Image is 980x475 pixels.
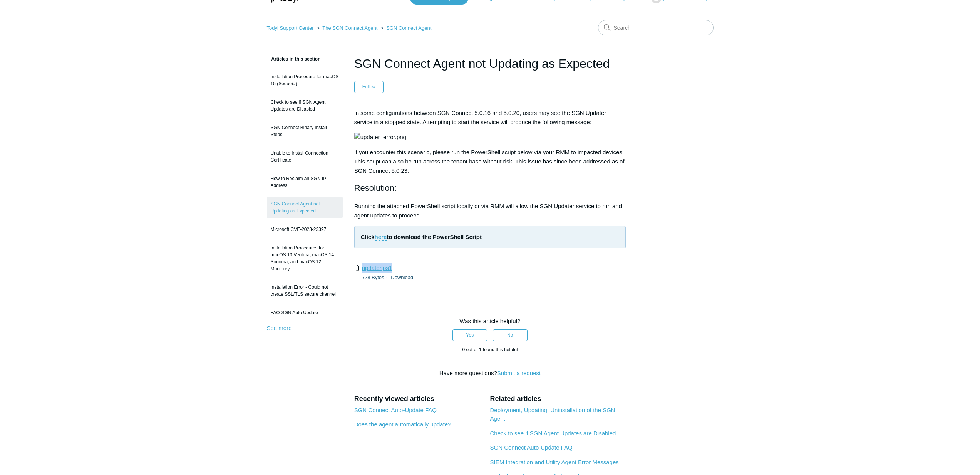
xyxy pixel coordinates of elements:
h1: SGN Connect Agent not Updating as Expected [354,54,626,73]
h2: Recently viewed articles [354,394,482,404]
button: This article was helpful [452,329,487,341]
p: If you encounter this scenario, please run the PowerShell script below via your RMM to impacted d... [354,148,626,175]
a: SGN Connect Agent not Updating as Expected [267,197,343,218]
a: Installation Procedure for macOS 15 (Sequoia) [267,69,343,91]
a: Check to see if SGN Agent Updates are Disabled [267,95,343,116]
a: SGN Connect Agent [386,25,431,31]
a: SIEM Integration and Utility Agent Error Messages [490,459,618,465]
span: 728 Bytes [362,275,389,280]
a: Submit a request [497,370,541,376]
strong: Click to download the PowerShell Script [361,234,482,241]
li: SGN Connect Agent [379,25,431,31]
p: In some configurations between SGN Connect 5.0.16 and 5.0.20, users may see the SGN Updater servi... [354,108,626,127]
img: updater_error.png [354,133,406,142]
span: 0 out of 1 found this helpful [462,347,518,352]
p: Running the attached PowerShell script locally or via RMM will allow the SGN Updater service to r... [354,202,626,220]
a: Microsoft CVE-2023-23397 [267,222,343,237]
a: here [375,234,387,241]
a: Does the agent automatically update? [354,421,451,428]
a: Check to see if SGN Agent Updates are Disabled [490,430,616,436]
a: Download [391,275,413,280]
a: SGN Connect Auto-Update FAQ [490,444,572,451]
a: Deployment, Updating, Uninstallation of the SGN Agent [490,407,615,422]
button: This article was not helpful [493,329,528,341]
a: SGN Connect Binary Install Steps [267,120,343,142]
li: The SGN Connect Agent [315,25,379,31]
a: Installation Procedures for macOS 13 Ventura, macOS 14 Sonoma, and macOS 12 Monterey [267,241,343,276]
a: updater.ps1 [362,264,392,271]
button: Follow Article [354,81,384,93]
a: FAQ-SGN Auto Update [267,305,343,320]
h2: Resolution: [354,181,626,195]
h2: Related articles [490,394,626,404]
span: Was this article helpful? [460,318,521,324]
a: How to Reclaim an SGN IP Address [267,171,343,193]
span: Articles in this section [267,56,321,62]
a: Installation Error - Could not create SSL/TLS secure channel [267,280,343,302]
a: Todyl Support Center [267,25,314,31]
a: SGN Connect Auto-Update FAQ [354,407,437,413]
div: Have more questions? [354,369,626,378]
a: Unable to Install Connection Certificate [267,146,343,167]
a: The SGN Connect Agent [322,25,377,31]
a: See more [267,325,292,331]
input: Search [598,20,714,35]
li: Todyl Support Center [267,25,315,31]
